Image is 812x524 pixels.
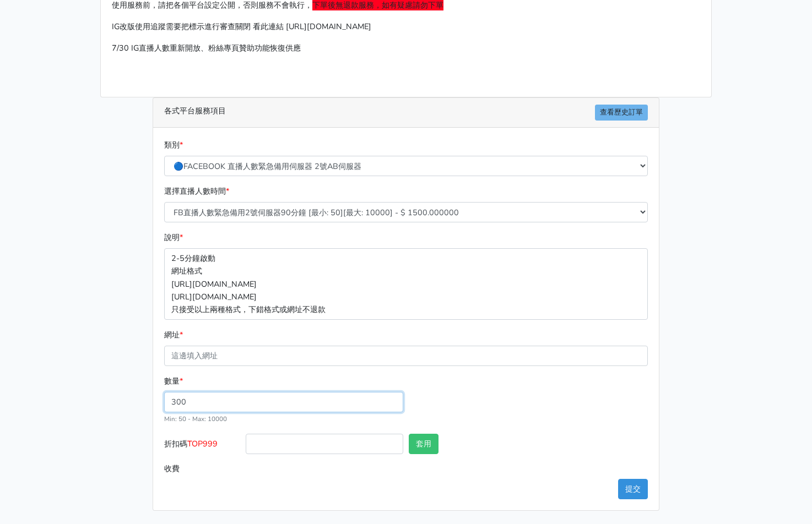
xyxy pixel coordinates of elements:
[618,479,648,499] button: 提交
[164,329,183,341] label: 網址
[164,139,183,151] label: 類別
[164,185,229,198] label: 選擇直播人數時間
[164,248,648,319] p: 2-5分鐘啟動 網址格式 [URL][DOMAIN_NAME] [URL][DOMAIN_NAME] 只接受以上兩種格式，下錯格式或網址不退款
[187,438,218,449] span: TOP999
[161,459,243,479] label: 收費
[112,42,700,54] p: 7/30 IG直播人數重新開放、粉絲專頁贊助功能恢復供應
[164,414,227,423] small: Min: 50 - Max: 10000
[164,375,183,387] label: 數量
[153,98,659,128] div: 各式平台服務項目
[595,105,648,121] a: 查看歷史訂單
[161,434,243,459] label: 折扣碼
[164,346,648,366] input: 這邊填入網址
[164,231,183,244] label: 說明
[409,434,439,454] button: 套用
[112,20,700,33] p: IG改版使用追蹤需要把標示進行審查關閉 看此連結 [URL][DOMAIN_NAME]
